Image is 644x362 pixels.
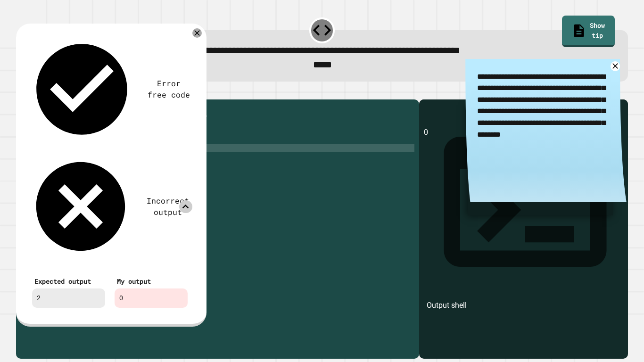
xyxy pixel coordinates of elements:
[146,78,192,101] div: Error free code
[143,195,192,218] div: Incorrect output
[32,288,105,308] div: 2
[34,276,103,286] div: Expected output
[562,16,615,47] a: Show tip
[117,276,185,286] div: My output
[115,288,188,308] div: 0
[424,127,623,359] div: 0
